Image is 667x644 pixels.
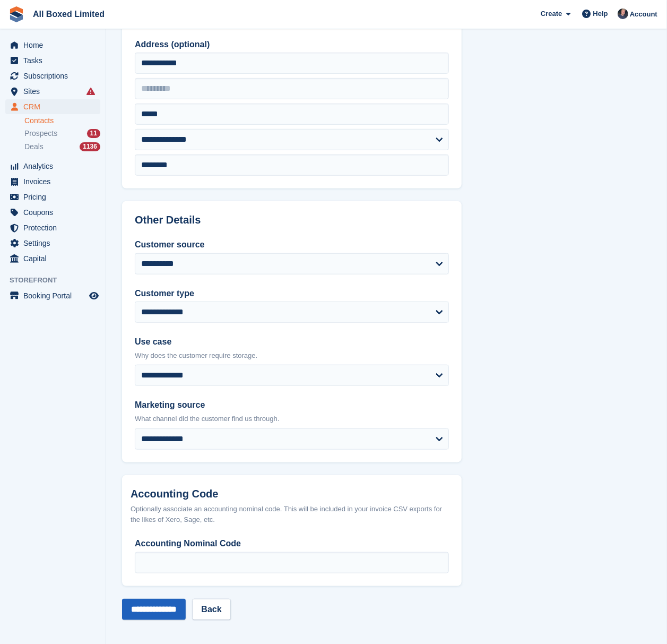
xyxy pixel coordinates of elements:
label: Accounting Nominal Code [135,537,449,550]
label: Customer source [135,238,449,251]
h2: Accounting Code [131,488,453,500]
a: menu [5,288,100,303]
a: menu [5,53,100,68]
span: Prospects [24,128,57,139]
span: Account [630,9,657,20]
span: Subscriptions [23,68,87,83]
a: Deals 1136 [24,141,100,152]
p: What channel did the customer find us through. [135,414,449,424]
span: Create [541,8,562,19]
a: menu [5,236,100,251]
span: Deals [24,142,44,152]
a: menu [5,174,100,189]
a: menu [5,84,100,99]
div: 1136 [80,142,100,151]
a: Prospects 11 [24,128,100,139]
a: menu [5,68,100,83]
a: Contacts [24,116,100,126]
span: Storefront [10,275,106,286]
a: All Boxed Limited [29,5,109,23]
span: Capital [23,251,87,266]
span: Analytics [23,159,87,174]
span: Sites [23,84,87,99]
a: menu [5,251,100,266]
a: menu [5,205,100,220]
span: Settings [23,236,87,251]
span: Help [593,8,608,19]
span: Coupons [23,205,87,220]
a: menu [5,99,100,114]
img: stora-icon-8386f47178a22dfd0bd8f6a31ec36ba5ce8667c1dd55bd0f319d3a0aa187defe.svg [8,6,24,22]
span: Booking Portal [23,288,87,303]
h2: Other Details [135,214,449,226]
div: Optionally associate an accounting nominal code. This will be included in your invoice CSV export... [131,504,453,525]
a: menu [5,38,100,53]
span: Invoices [23,174,87,189]
label: Address (optional) [135,38,449,51]
span: Tasks [23,53,87,68]
label: Use case [135,336,449,348]
a: menu [5,190,100,204]
span: Protection [23,220,87,235]
p: Why does the customer require storage. [135,350,449,361]
span: Pricing [23,190,87,204]
a: menu [5,159,100,174]
span: CRM [23,99,87,114]
i: Smart entry sync failures have occurred [86,87,95,96]
a: Preview store [88,289,100,302]
img: Dan Goss [618,8,628,19]
span: Home [23,38,87,53]
div: 11 [87,129,100,138]
a: Back [192,599,230,620]
label: Customer type [135,287,449,300]
label: Marketing source [135,399,449,411]
a: menu [5,220,100,235]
